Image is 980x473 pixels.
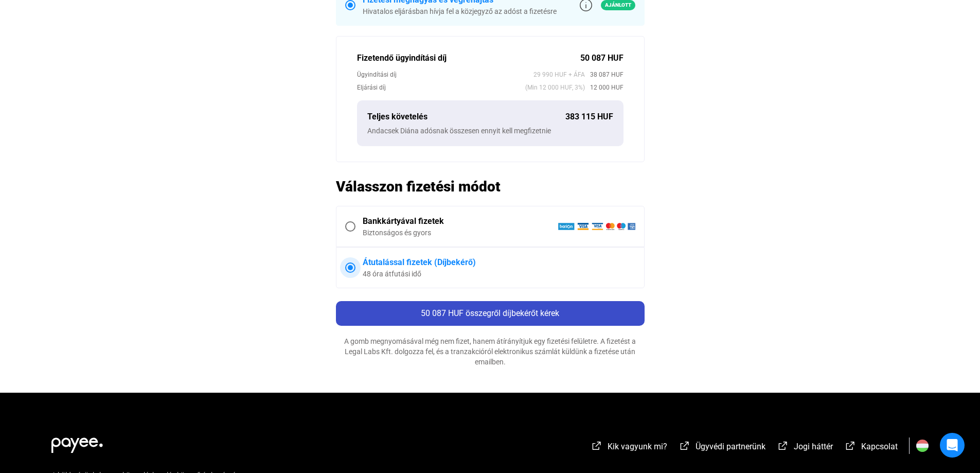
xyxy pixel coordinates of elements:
img: barion [558,222,635,231]
div: 383 115 HUF [565,111,613,123]
div: Biztonságos és gyors [363,227,558,238]
span: 50 087 HUF összegről díjbekérőt kérek [421,308,559,318]
div: Ügyindítási díj [357,69,533,80]
div: Open Intercom Messenger [940,433,965,458]
div: Átutalással fizetek (Díjbekérő) [363,256,635,269]
img: white-payee-white-dot.svg [51,432,103,453]
span: Kik vagyunk mi? [608,442,667,451]
a: external-link-whiteÜgyvédi partnerünk [679,443,765,453]
img: external-link-white [844,441,857,451]
span: Kapcsolat [861,442,898,451]
img: external-link-white [777,441,789,451]
div: Hivatalos eljárásban hívja fel a közjegyző az adóst a fizetésre [363,6,557,16]
div: Fizetendő ügyindítási díj [357,52,580,64]
h2: Válasszon fizetési módot [336,178,645,196]
div: Eljárási díj [357,82,525,93]
span: 38 087 HUF [585,69,623,80]
a: external-link-whiteKik vagyunk mi? [591,443,667,453]
span: (Min 12 000 HUF, 3%) [525,82,585,93]
a: external-link-whiteKapcsolat [844,443,898,453]
div: Bankkártyával fizetek [363,215,558,227]
span: 29 990 HUF + ÁFA [533,69,585,80]
button: 50 087 HUF összegről díjbekérőt kérek [336,301,645,326]
a: external-link-whiteJogi háttér [777,443,833,453]
div: Andacsek Diána adósnak összesen ennyit kell megfizetnie [367,126,613,136]
div: 48 óra átfutási idő [363,269,635,279]
span: Ügyvédi partnerünk [696,442,765,451]
span: 12 000 HUF [585,82,623,93]
img: HU.svg [916,440,929,452]
img: external-link-white [679,441,691,451]
div: A gomb megnyomásával még nem fizet, hanem átírányítjuk egy fizetési felületre. A fizetést a Legal... [336,336,645,367]
span: Jogi háttér [794,442,833,451]
img: external-link-white [591,441,603,451]
div: 50 087 HUF [580,52,623,64]
div: Teljes követelés [367,111,565,123]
